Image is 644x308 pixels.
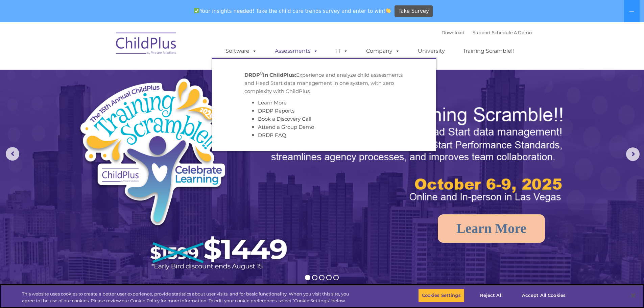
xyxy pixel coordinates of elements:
[386,8,391,13] img: 👏
[94,72,123,77] span: Phone number
[219,44,264,58] a: Software
[94,45,115,50] span: Last name
[258,124,314,130] a: Attend a Group Demo
[191,4,394,18] span: Your insights needed! Take the child care trends survey and enter to win!
[244,71,403,95] p: Experience and analyze child assessments and Head Start data management in one system, with zero ...
[438,214,545,243] a: Learn More
[470,288,512,303] button: Reject All
[626,288,641,303] button: Close
[244,72,296,78] strong: DRDP in ChildPlus:
[268,44,325,58] a: Assessments
[329,44,355,58] a: IT
[22,291,354,304] div: This website uses cookies to create a better user experience, provide statistics about user visit...
[399,5,429,17] span: Take Survey
[258,132,286,138] a: DRDP FAQ
[473,30,491,35] a: Support
[442,30,532,35] font: |
[260,71,263,76] sup: ©
[442,30,464,35] a: Download
[456,44,521,58] a: Training Scramble!!
[258,99,287,106] a: Learn More
[518,288,569,303] button: Accept All Cookies
[395,5,433,17] a: Take Survey
[194,8,199,13] img: ✅
[113,28,180,62] img: ChildPlus by Procare Solutions
[258,116,311,122] a: Book a Discovery Call
[411,44,452,58] a: University
[258,108,294,114] a: DRDP Reports
[492,30,532,35] a: Schedule A Demo
[359,44,407,58] a: Company
[418,288,464,303] button: Cookies Settings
